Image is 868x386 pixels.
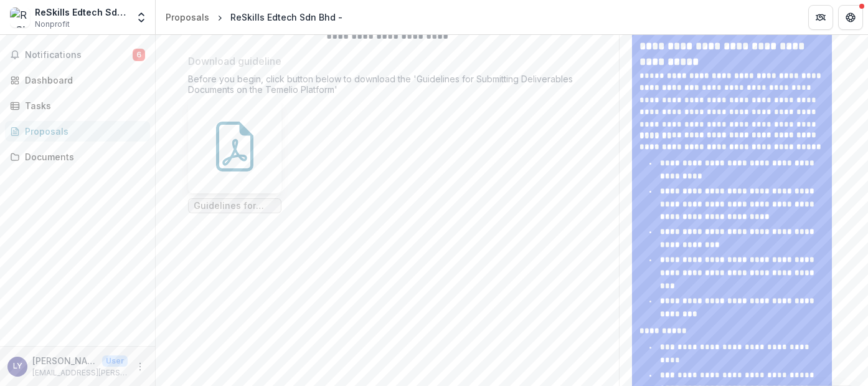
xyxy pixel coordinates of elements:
[194,201,276,211] span: Guidelines for Submitting Deliverables Documents.pdf
[230,11,342,24] div: ReSkills Edtech Sdn Bhd -
[25,125,140,138] div: Proposals
[166,11,209,24] div: Proposals
[5,95,150,116] a: Tasks
[5,121,150,142] a: Proposals
[35,19,70,30] span: Nonprofit
[133,359,148,374] button: More
[188,54,281,69] p: Download guideline
[32,354,97,367] p: [PERSON_NAME]
[161,8,214,26] a: Proposals
[25,50,133,60] span: Notifications
[133,49,145,61] span: 6
[25,150,140,163] div: Documents
[161,8,347,26] nav: breadcrumb
[35,6,128,19] div: ReSkills Edtech Sdn Bhd
[188,100,281,213] div: Guidelines for Submitting Deliverables Documents.pdf
[32,367,128,379] p: [EMAIL_ADDRESS][PERSON_NAME][DOMAIN_NAME]
[10,7,30,27] img: ReSkills Edtech Sdn Bhd
[102,355,128,367] p: User
[25,99,140,112] div: Tasks
[5,45,150,65] button: Notifications6
[25,74,140,87] div: Dashboard
[13,362,22,370] div: Lee Yen Yen
[188,74,587,100] div: Before you begin, click button below to download the 'Guidelines for Submitting Deliverables Docu...
[808,5,833,30] button: Partners
[5,70,150,90] a: Dashboard
[5,147,150,167] a: Documents
[133,5,150,30] button: Open entity switcher
[838,5,863,30] button: Get Help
